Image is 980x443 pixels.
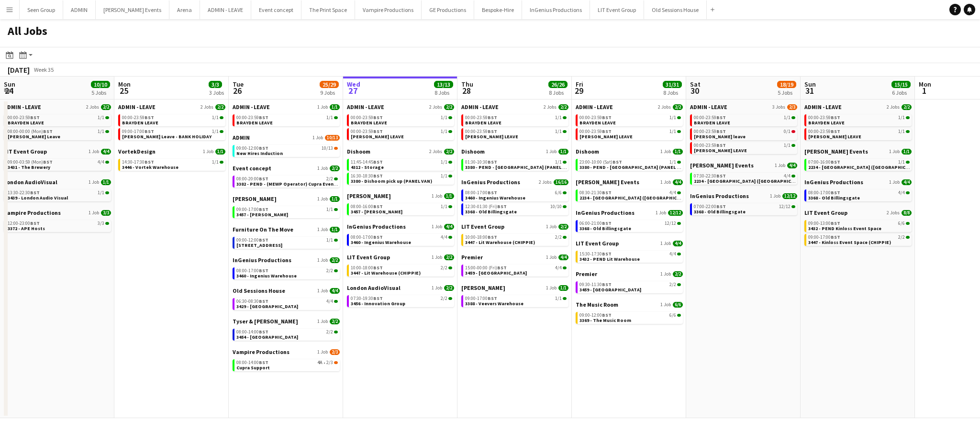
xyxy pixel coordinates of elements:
a: InGenius Productions1 Job12/12 [690,192,797,199]
a: 08:30-21:30BST4/42234 - [GEOGRAPHIC_DATA] ([GEOGRAPHIC_DATA]) [579,189,681,200]
span: 1 Job [775,163,785,168]
span: BST [488,114,497,121]
span: 1 Job [889,149,900,155]
span: 1/1 [98,129,104,134]
span: 10/13 [322,146,333,151]
a: 08:00-17:00BST4/43368 - Old Billingsgate [808,189,910,200]
a: 00:00-23:59BST1/1BRAYDEN LEAVE [465,114,567,125]
a: 00:00-23:59BST1/1[PERSON_NAME] LEAVE [579,128,681,139]
div: ADMIN - LEAVE2 Jobs2/200:00-23:59BST1/1BRAYDEN LEAVE00:00-23:59BST1/1[PERSON_NAME] LEAVE [804,103,912,148]
span: 4/4 [673,179,683,185]
button: Seen Group [20,0,63,19]
span: BRAYDEN LEAVE [236,120,273,126]
span: 1/1 [212,129,219,134]
a: 00:00-23:59BST1/1[PERSON_NAME] LEAVE [808,128,910,139]
span: VortekDesign [118,148,156,155]
a: 00:00-23:59BST0/1[PERSON_NAME] leave [694,128,795,139]
button: ADMIN [63,0,96,19]
span: 2/2 [326,177,333,181]
span: 1/1 [215,149,225,155]
a: 08:00-20:00BST2/23382 - PEND - (MEWP Operator) Cupra Event Day [236,176,338,187]
span: 1/1 [330,104,340,110]
span: 1/1 [330,196,340,202]
span: 1 Job [317,104,328,110]
div: [PERSON_NAME] Events1 Job4/408:30-21:30BST4/42234 - [GEOGRAPHIC_DATA] ([GEOGRAPHIC_DATA]) [576,178,683,209]
a: Dishoom2 Jobs2/2 [347,148,454,155]
span: InGenius Productions [461,178,520,186]
span: BST [716,128,726,134]
span: 1/1 [555,129,562,134]
span: BST [373,173,383,179]
span: 2 Jobs [200,104,213,110]
a: ADMIN - LEAVE2 Jobs2/2 [576,103,683,111]
span: ADMIN - LEAVE [4,103,41,111]
div: VortekDesign1 Job1/114:30-17:30BST1/13446 - Vortek Warehouse [118,148,225,173]
a: 16:30-18:30BST1/13380 - Dishoom pick up (PANEL VAN) [351,173,452,184]
span: ADMIN - LEAVE [347,103,384,111]
a: ADMIN - LEAVE2 Jobs2/2 [347,103,454,111]
span: Chris Lane LEAVE [465,133,518,140]
span: 3382 - PEND - (MEWP Operator) Cupra Event Day [236,181,345,187]
span: 1 Job [89,179,99,185]
span: 3457 - Fiona fleur [351,209,402,215]
span: 2234 - Four Seasons Hampshire (Luton) [579,195,694,201]
span: ADMIN - LEAVE [461,103,499,111]
span: 00:00-23:59 [351,115,383,120]
span: BST [602,189,612,196]
a: 07:30-22:30BST4/42234 - [GEOGRAPHIC_DATA] ([GEOGRAPHIC_DATA]) [694,173,795,184]
span: 2/2 [902,104,912,110]
span: 3368 - Old Billingsgate [808,195,860,201]
a: Event concept1 Job2/2 [233,165,340,172]
span: 3380 - Dishoom pick up (PANEL VAN) [351,178,432,184]
a: 00:00-23:59BST1/1BRAYDEN LEAVE [694,114,795,125]
div: [PERSON_NAME] Events1 Job4/407:30-22:30BST4/42234 - [GEOGRAPHIC_DATA] ([GEOGRAPHIC_DATA]) [690,162,797,192]
span: BST [43,159,53,165]
span: 1/1 [441,204,447,209]
span: 12/12 [779,204,791,209]
span: 1/1 [669,115,676,120]
a: Dishoom1 Job1/1 [576,148,683,155]
a: 09:00-17:00BST1/13457 - [PERSON_NAME] [236,206,338,217]
span: 00:00-23:59 [694,143,726,148]
a: ADMIN - LEAVE2 Jobs2/2 [4,103,111,111]
span: BST [497,203,507,210]
span: 1/1 [784,115,791,120]
span: 4/4 [898,190,905,195]
a: 00:00-23:59BST1/1BRAYDEN LEAVE [579,114,681,125]
span: 1/1 [558,149,568,155]
span: BRAYDEN LEAVE [694,120,730,126]
span: BST [30,189,40,196]
span: 3439 - London Audio Visual [8,195,68,201]
span: 12/12 [782,193,797,199]
a: ADMIN - LEAVE2 Jobs2/2 [461,103,568,111]
span: Fiona Fleur [233,195,277,202]
div: InGenius Productions2 Jobs16/1608:00-17:00BST6/63460 - Ingenius Warehouse12:30-01:30 (Fri)BST10/1... [461,178,568,223]
span: 1/1 [441,174,447,178]
span: BRAYDEN LEAVE [465,120,501,126]
span: 4/4 [787,163,797,168]
span: 1 Job [660,179,671,185]
div: InGenius Productions1 Job12/1207:00-22:00BST12/123368 - Old Billingsgate [690,192,797,217]
a: ADMIN - LEAVE3 Jobs2/3 [690,103,797,111]
a: 09:00-12:00BST10/13New Hires Induction [236,145,338,156]
span: BST [602,128,612,134]
span: Andy Leave - BANK HOLIDAY [122,133,212,140]
span: 3460 - Ingenius Warehouse [465,195,525,201]
span: 00:00-23:59 [694,115,726,120]
span: 07:00-16:00 [808,160,840,165]
a: ADMIN - LEAVE2 Jobs2/2 [118,103,225,111]
div: InGenius Productions1 Job4/408:00-17:00BST4/43368 - Old Billingsgate [804,178,912,209]
button: GE Productions [422,0,474,19]
span: BST [716,142,726,148]
span: 1/1 [898,115,905,120]
span: Chris Lane LEAVE [694,147,747,154]
span: 2 Jobs [887,104,900,110]
span: 2 Jobs [544,104,557,110]
a: VortekDesign1 Job1/1 [118,148,225,155]
span: 00:00-23:59 [808,129,840,134]
span: BRAYDEN LEAVE [351,120,387,126]
span: Chris Lane LEAVE [808,133,861,140]
span: Event concept [233,165,271,172]
span: 08:00-20:00 [236,177,268,181]
a: 07:00-22:00BST12/123368 - Old Billingsgate [694,203,795,214]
